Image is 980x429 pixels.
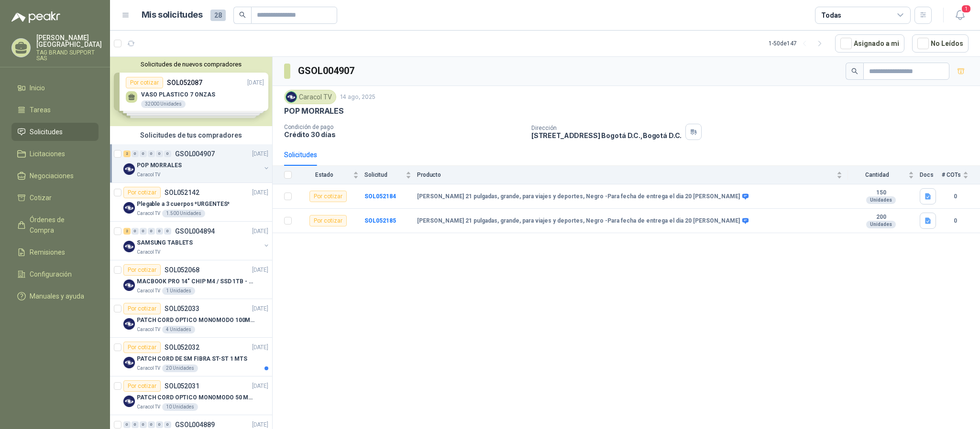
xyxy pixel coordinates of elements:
div: 0 [132,421,139,428]
div: 0 [164,421,171,428]
p: SOL052032 [165,344,199,351]
div: Por cotizar [123,342,161,353]
p: TAG BRAND SUPPORT SAS [36,50,102,61]
a: Por cotizarSOL052142[DATE] Company LogoPlegable a 3 cuerpos *URGENTES*Caracol TV1.500 Unidades [110,183,272,222]
a: Configuración [11,265,99,283]
a: Por cotizarSOL052031[DATE] Company LogoPATCH CORD OPTICO MONOMODO 50 MTSCaracol TV10 Unidades [110,376,272,415]
a: Cotizar [11,189,99,207]
div: Caracol TV [284,90,336,104]
div: 0 [132,150,139,157]
b: 0 [942,216,969,225]
a: Por cotizarSOL052068[DATE] Company LogoMACBOOK PRO 14" CHIP M4 / SSD 1TB - 24 GB RAMCaracol TV1 U... [110,260,272,299]
span: Estado [297,172,351,178]
span: Inicio [30,83,45,93]
p: Caracol TV [137,248,160,256]
p: PATCH CORD OPTICO MONOMODO 100MTS [137,316,256,325]
div: 0 [140,421,147,428]
div: 0 [156,150,163,157]
div: 0 [156,421,163,428]
div: Solicitudes [284,150,317,160]
p: [DATE] [252,343,268,352]
a: Órdenes de Compra [11,211,99,239]
div: 0 [123,421,131,428]
p: [DATE] [252,382,268,391]
a: Inicio [11,79,99,97]
div: Por cotizar [123,187,161,198]
p: 14 ago, 2025 [340,93,375,102]
img: Company Logo [286,92,297,102]
div: 1 - 50 de 147 [769,36,827,51]
div: 0 [140,150,147,157]
div: Por cotizar [309,215,347,226]
h1: Mis solicitudes [142,8,203,22]
span: Órdenes de Compra [30,214,89,236]
p: POP MORRALES [137,161,182,170]
span: # COTs [942,172,961,178]
p: MACBOOK PRO 14" CHIP M4 / SSD 1TB - 24 GB RAM [137,277,256,286]
img: Company Logo [123,396,135,407]
div: Solicitudes de nuevos compradoresPor cotizarSOL052087[DATE] VASO PLASTICO 7 ONZAS32000 UnidadesPo... [110,57,272,126]
div: 1.500 Unidades [162,210,205,217]
div: Por cotizar [123,303,161,314]
p: Plegable a 3 cuerpos *URGENTES* [137,200,230,209]
p: Caracol TV [137,171,160,179]
a: Solicitudes [11,123,99,141]
button: Solicitudes de nuevos compradores [114,61,268,68]
div: 2 [123,150,131,157]
p: PATCH CORD DE SM FIBRA ST-ST 1 MTS [137,354,247,364]
span: Cantidad [848,172,906,178]
p: [PERSON_NAME] [GEOGRAPHIC_DATA] [36,34,102,48]
img: Company Logo [123,241,135,252]
a: 2 0 0 0 0 0 GSOL004907[DATE] Company LogoPOP MORRALESCaracol TV [123,148,270,179]
div: 0 [164,228,171,235]
div: Por cotizar [309,191,347,202]
button: 1 [951,7,969,24]
p: Caracol TV [137,210,160,217]
p: SAMSUNG TABLETS [137,238,193,247]
span: search [851,68,858,75]
th: Producto [417,166,848,184]
span: 28 [210,10,226,21]
b: [PERSON_NAME] 21 pulgadas, grande, para viajes y deportes, Negro -Para fecha de entrega el dia 20... [417,193,740,201]
span: Solicitudes [30,127,63,137]
p: GSOL004889 [175,421,215,428]
a: Licitaciones [11,145,99,163]
b: 150 [848,189,914,197]
b: SOL052185 [364,217,396,224]
span: Solicitud [364,172,404,178]
span: Negociaciones [30,171,74,181]
button: Asignado a mi [835,34,904,53]
p: Condición de pago [284,124,524,130]
th: Estado [297,166,364,184]
p: [DATE] [252,150,268,159]
div: Por cotizar [123,264,161,276]
p: [STREET_ADDRESS] Bogotá D.C. , Bogotá D.C. [531,131,682,139]
span: Manuales y ayuda [30,291,84,301]
p: GSOL004907 [175,150,215,157]
p: SOL052068 [165,267,199,273]
div: 0 [132,228,139,235]
p: [DATE] [252,227,268,236]
span: Remisiones [30,247,65,257]
div: 0 [148,421,155,428]
p: SOL052142 [165,189,199,196]
div: Por cotizar [123,380,161,392]
p: Caracol TV [137,287,160,295]
div: 20 Unidades [162,365,198,372]
p: Dirección [531,125,682,131]
div: Solicitudes de tus compradores [110,126,272,144]
div: Unidades [866,196,896,204]
span: Configuración [30,269,72,279]
div: 10 Unidades [162,403,198,411]
div: Unidades [866,221,896,228]
img: Company Logo [123,279,135,291]
div: 1 Unidades [162,287,195,295]
p: GSOL004894 [175,228,215,235]
div: 0 [164,150,171,157]
div: Todas [821,10,841,21]
a: Por cotizarSOL052033[DATE] Company LogoPATCH CORD OPTICO MONOMODO 100MTSCaracol TV4 Unidades [110,299,272,338]
img: Company Logo [123,202,135,214]
span: Licitaciones [30,149,65,159]
p: [DATE] [252,304,268,313]
b: SOL052184 [364,193,396,200]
